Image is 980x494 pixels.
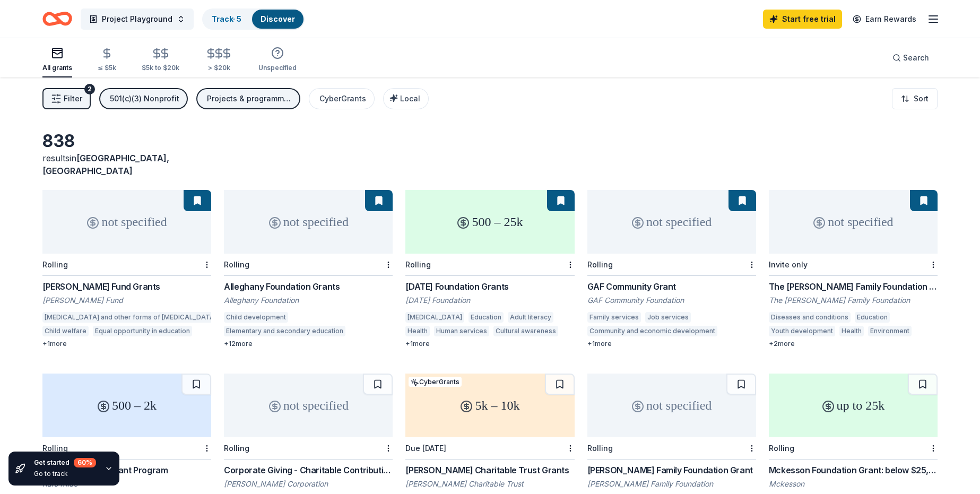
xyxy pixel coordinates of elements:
div: [PERSON_NAME] Charitable Trust Grants [405,464,574,476]
div: Mckesson [769,479,938,489]
a: 500 – 25kRolling[DATE] Foundation Grants[DATE] Foundation[MEDICAL_DATA]EducationAdult literacyHea... [405,190,574,348]
div: Elementary and secondary education [224,326,345,336]
div: [PERSON_NAME] Corporation [224,479,393,489]
div: + 12 more [224,340,393,348]
span: [GEOGRAPHIC_DATA], [GEOGRAPHIC_DATA] [42,153,169,176]
span: Local [400,94,420,103]
div: All grants [42,64,72,72]
div: Environment [868,326,912,336]
div: Education [855,312,890,323]
span: in [42,153,169,176]
div: 838 [42,131,211,152]
div: Rolling [587,260,613,269]
div: Projects & programming, General operations, Fellowship [207,92,292,105]
div: Unspecified [258,64,297,72]
div: Rolling [224,444,249,453]
div: Mckesson Foundation Grant: below $25,000 [769,464,938,476]
div: [MEDICAL_DATA] and other forms of [MEDICAL_DATA] [42,312,219,323]
div: [PERSON_NAME] Family Foundation [587,479,756,489]
div: 5k – 10k [405,374,574,437]
div: The [PERSON_NAME] Family Foundation Grant [769,280,938,293]
button: Unspecified [258,42,297,77]
a: Discover [261,14,295,23]
div: 60 % [74,458,96,467]
div: [PERSON_NAME] Charitable Trust [405,479,574,489]
div: + 1 more [587,340,756,348]
div: Rolling [769,444,794,453]
div: Get started [34,458,96,467]
div: Rolling [405,260,431,269]
div: Alleghany Foundation [224,295,393,306]
div: not specified [587,374,756,437]
button: Track· 5Discover [202,8,305,30]
div: Due [DATE] [405,444,446,453]
div: Corporate Giving - Charitable Contributions [224,464,393,476]
div: [DATE] Foundation [405,295,574,306]
div: 500 – 25k [405,190,574,254]
div: GAF Community Foundation [587,295,756,306]
div: Rolling [42,260,68,269]
button: $5k to $20k [142,43,179,77]
div: Cultural awareness [493,326,558,336]
div: [DATE] Foundation Grants [405,280,574,293]
div: Youth development [769,326,835,336]
div: Go to track [34,470,96,478]
div: Diseases and conditions [769,312,851,323]
div: Child development [224,312,288,323]
div: Education [469,312,504,323]
div: Human services [434,326,489,336]
div: not specified [769,190,938,254]
button: 501(c)(3) Nonprofit [99,88,188,109]
span: Search [903,51,929,64]
button: CyberGrants [309,88,375,109]
div: Equal opportunity in education [93,326,192,336]
div: $5k to $20k [142,64,179,72]
div: CyberGrants [319,92,366,105]
div: [PERSON_NAME] Fund [42,295,211,306]
div: Community and economic development [587,326,717,336]
button: Filter2 [42,88,91,109]
div: not specified [587,190,756,254]
div: 500 – 2k [42,374,211,437]
div: 2 [84,84,95,94]
div: Invite only [769,260,808,269]
div: [MEDICAL_DATA] [405,312,464,323]
div: + 2 more [769,340,938,348]
span: Sort [914,92,929,105]
button: Projects & programming, General operations, Fellowship [196,88,300,109]
div: > $20k [205,64,233,72]
button: Local [383,88,429,109]
div: not specified [224,374,393,437]
div: + 1 more [405,340,574,348]
div: 501(c)(3) Nonprofit [110,92,179,105]
div: Job services [645,312,691,323]
div: + 1 more [42,340,211,348]
button: Search [884,47,938,68]
a: Start free trial [763,10,842,29]
div: Alleghany Foundation Grants [224,280,393,293]
a: not specifiedRollingGAF Community GrantGAF Community FoundationFamily servicesJob servicesCommuni... [587,190,756,348]
a: not specifiedRollingAlleghany Foundation GrantsAlleghany FoundationChild developmentElementary an... [224,190,393,348]
div: Rolling [224,260,249,269]
a: Track· 5 [212,14,241,23]
span: Project Playground [102,13,172,25]
div: GAF Community Grant [587,280,756,293]
div: not specified [224,190,393,254]
a: Earn Rewards [846,10,923,29]
div: Adult literacy [508,312,553,323]
div: Child welfare [42,326,89,336]
div: Health [405,326,430,336]
div: Health [839,326,864,336]
div: Rolling [587,444,613,453]
div: [PERSON_NAME] Family Foundation Grant [587,464,756,476]
div: CyberGrants [409,377,462,387]
div: Family services [587,312,641,323]
div: results [42,152,211,177]
a: not specifiedRolling[PERSON_NAME] Fund Grants[PERSON_NAME] Fund[MEDICAL_DATA] and other forms of ... [42,190,211,348]
span: Filter [64,92,82,105]
button: Sort [892,88,938,109]
div: [PERSON_NAME] Fund Grants [42,280,211,293]
div: not specified [42,190,211,254]
button: All grants [42,42,72,77]
div: up to 25k [769,374,938,437]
